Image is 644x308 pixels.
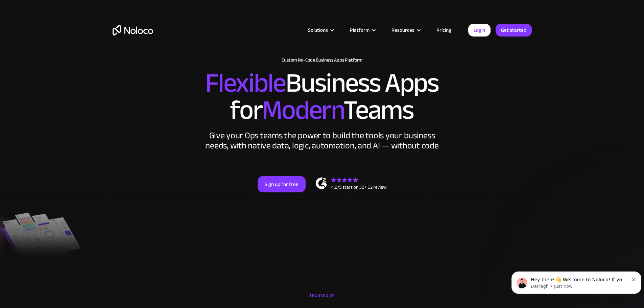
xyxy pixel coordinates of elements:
[468,24,491,37] a: Login
[113,70,532,124] h2: Business Apps for Teams
[258,176,306,192] a: Sign up for free
[300,26,341,34] div: Solutions
[308,26,328,34] div: Solutions
[496,24,532,37] a: Get started
[341,26,383,34] div: Platform
[205,58,286,108] span: Flexible
[204,131,440,151] div: Give your Ops teams the power to build the tools your business needs, with native data, logic, au...
[113,25,153,35] a: home
[350,26,369,34] div: Platform
[391,26,414,34] div: Resources
[262,85,343,135] span: Modern
[383,26,428,34] div: Resources
[509,257,644,305] iframe: Intercom notifications message
[428,26,460,34] a: Pricing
